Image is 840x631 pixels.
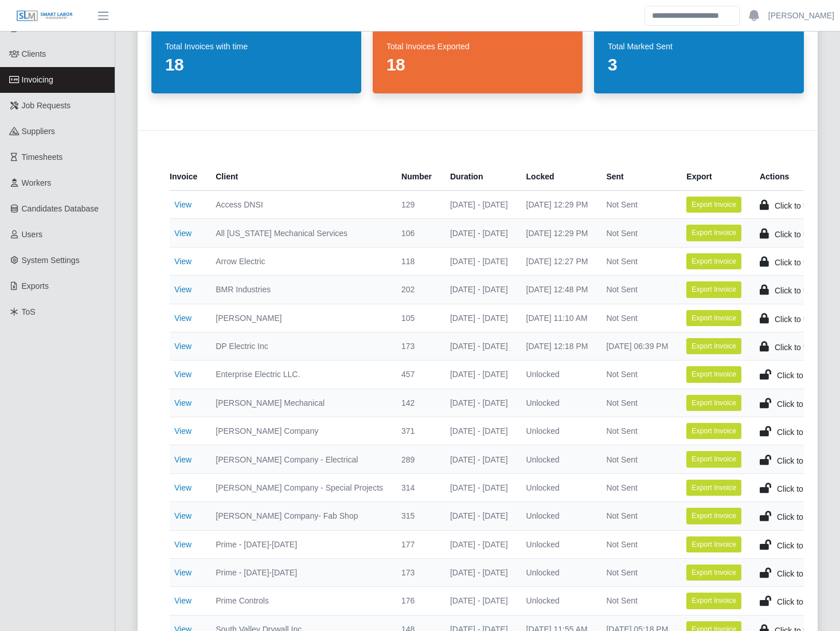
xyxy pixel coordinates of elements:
[206,473,392,501] td: [PERSON_NAME] Company - Special Projects
[206,276,392,304] td: BMR Industries
[392,587,441,615] td: 176
[775,315,828,324] span: Click to Unlock
[517,332,597,360] td: [DATE] 12:18 PM
[597,502,677,530] td: Not Sent
[597,587,677,615] td: Not Sent
[597,473,677,501] td: Not Sent
[441,502,517,530] td: [DATE] - [DATE]
[22,152,63,162] span: Timesheets
[441,304,517,332] td: [DATE] - [DATE]
[441,163,517,191] th: Duration
[517,530,597,558] td: Unlocked
[517,247,597,275] td: [DATE] 12:27 PM
[777,512,822,522] span: Click to Lock
[517,163,597,191] th: Locked
[517,473,597,501] td: Unlocked
[206,360,392,389] td: Enterprise Electric LLC.
[174,568,192,577] a: View
[392,530,441,558] td: 177
[392,304,441,332] td: 105
[441,473,517,501] td: [DATE] - [DATE]
[441,530,517,558] td: [DATE] - [DATE]
[392,332,441,360] td: 173
[441,445,517,473] td: [DATE] - [DATE]
[517,191,597,219] td: [DATE] 12:29 PM
[174,483,192,492] a: View
[206,558,392,586] td: Prime - [DATE]-[DATE]
[597,219,677,247] td: Not Sent
[22,178,52,187] span: Workers
[392,502,441,530] td: 315
[22,75,53,84] span: Invoicing
[677,163,751,191] th: Export
[517,276,597,304] td: [DATE] 12:48 PM
[170,163,206,191] th: Invoice
[775,286,828,295] span: Click to Unlock
[441,276,517,304] td: [DATE] - [DATE]
[775,258,828,267] span: Click to Unlock
[441,191,517,219] td: [DATE] - [DATE]
[392,247,441,275] td: 118
[22,127,55,136] span: Suppliers
[517,502,597,530] td: Unlocked
[608,41,790,52] dt: Total Marked Sent
[686,338,741,354] button: Export Invoice
[392,445,441,473] td: 289
[686,536,741,552] button: Export Invoice
[165,54,347,75] dd: 18
[392,219,441,247] td: 106
[392,417,441,445] td: 371
[686,451,741,467] button: Export Invoice
[686,593,741,609] button: Export Invoice
[777,371,822,380] span: Click to Lock
[174,596,192,605] a: View
[686,423,741,439] button: Export Invoice
[597,304,677,332] td: Not Sent
[206,502,392,530] td: [PERSON_NAME] Company- Fab Shop
[206,332,392,360] td: DP Electric Inc
[206,445,392,473] td: [PERSON_NAME] Company - Electrical
[597,417,677,445] td: Not Sent
[441,219,517,247] td: [DATE] - [DATE]
[608,54,790,75] dd: 3
[597,389,677,417] td: Not Sent
[206,219,392,247] td: All [US_STATE] Mechanical Services
[517,360,597,389] td: Unlocked
[441,389,517,417] td: [DATE] - [DATE]
[777,484,822,493] span: Click to Lock
[775,343,828,352] span: Click to Unlock
[174,285,192,294] a: View
[22,101,71,110] span: Job Requests
[22,204,99,213] span: Candidates Database
[174,200,192,209] a: View
[517,587,597,615] td: Unlocked
[597,191,677,219] td: Not Sent
[22,307,36,316] span: ToS
[392,473,441,501] td: 314
[174,426,192,436] a: View
[777,541,822,550] span: Click to Lock
[597,163,677,191] th: Sent
[174,511,192,520] a: View
[777,428,822,437] span: Click to Lock
[597,276,677,304] td: Not Sent
[517,219,597,247] td: [DATE] 12:29 PM
[206,389,392,417] td: [PERSON_NAME] Mechanical
[392,276,441,304] td: 202
[686,197,741,213] button: Export Invoice
[206,530,392,558] td: Prime - [DATE]-[DATE]
[174,370,192,379] a: View
[686,366,741,382] button: Export Invoice
[441,417,517,445] td: [DATE] - [DATE]
[206,247,392,275] td: Arrow Electric
[768,10,834,22] a: [PERSON_NAME]
[517,445,597,473] td: Unlocked
[686,253,741,269] button: Export Invoice
[392,163,441,191] th: Number
[16,10,73,22] img: SLM Logo
[174,229,192,238] a: View
[22,281,49,291] span: Exports
[392,389,441,417] td: 142
[392,360,441,389] td: 457
[165,41,347,52] dt: Total Invoices with time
